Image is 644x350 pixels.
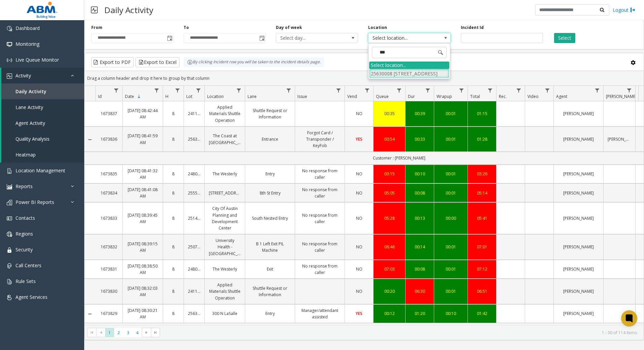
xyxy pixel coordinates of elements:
a: 1673834 [99,190,118,196]
a: Shuttle Request or Information [249,285,291,298]
a: 05:41 [472,215,492,221]
a: City Of Austin Planning and Development Center [209,205,241,231]
a: 01:42 [472,310,492,317]
label: Day of week [276,25,302,31]
a: 8th St Entry [249,190,291,196]
a: YES [349,136,369,142]
a: 01:15 [472,110,492,117]
a: 01:20 [410,310,430,317]
a: Video Filter Menu [543,86,552,95]
span: Dashboard [15,25,40,31]
span: Wrapup [437,94,452,99]
a: Dur Filter Menu [423,86,432,95]
span: Total [470,94,480,99]
a: 07:12 [472,266,492,272]
span: Page 1 [105,328,114,337]
a: Collapse Details [85,311,95,317]
a: 8 [167,244,180,250]
li: 25630008 [STREET_ADDRESS] [369,69,449,78]
a: 1673830 [99,288,118,294]
a: [DATE] 08:39:45 AM [127,212,159,225]
span: [PERSON_NAME] [606,94,637,99]
img: 'icon' [7,263,12,269]
a: 00:20 [378,288,401,294]
div: 00:35 [378,110,401,117]
a: NO [349,215,369,221]
a: Activity [1,68,84,83]
span: YES [356,311,362,316]
a: 00:01 [438,190,463,196]
img: 'icon' [7,232,12,237]
a: Applied Materials Shuttle Operation [209,104,241,124]
a: [PERSON_NAME] [558,215,599,221]
span: Queue [376,94,389,99]
a: Shuttle Request or Information [249,107,291,120]
span: Location [207,94,224,99]
a: Applied Materials Shuttle Operation [209,282,241,301]
a: 00:00 [438,215,463,221]
a: NO [349,266,369,272]
span: Toggle popup [258,33,265,43]
a: Issue Filter Menu [334,86,343,95]
div: 00:10 [438,310,463,317]
span: Page 3 [124,328,133,337]
a: 03:15 [378,171,401,177]
a: No response from caller [299,212,341,225]
a: 01:28 [472,136,492,142]
a: [PERSON_NAME] [558,171,599,177]
a: 03:26 [472,171,492,177]
span: Select location... [368,33,434,43]
a: Location Filter Menu [234,86,244,95]
a: 00:13 [410,215,430,221]
a: Logout [613,6,636,13]
a: Exit [249,266,291,272]
a: Date Filter Menu [152,86,161,95]
div: 07:01 [472,244,492,250]
a: No response from caller [299,186,341,199]
a: [PERSON_NAME] [558,266,599,272]
a: No response from caller [299,263,341,276]
a: [PERSON_NAME] [558,244,599,250]
a: Heatmap [1,147,84,163]
div: 00:01 [438,110,463,117]
a: NO [349,244,369,250]
img: pageIcon [91,2,98,18]
a: 256311 [188,310,200,317]
span: Quality Analysis [15,136,50,142]
a: The Westerly [209,266,241,272]
a: 06:46 [378,244,401,250]
a: 00:01 [438,266,463,272]
span: Page 2 [114,328,123,337]
a: 1673836 [99,136,118,142]
a: [DATE] 08:39:15 AM [127,241,159,253]
span: Vend [347,94,357,99]
span: Issue [297,94,307,99]
div: 06:51 [472,288,492,294]
div: 07:03 [378,266,401,272]
a: Vend Filter Menu [363,86,372,95]
img: logout [630,6,636,13]
a: [PERSON_NAME] [608,136,631,142]
img: 'icon' [7,279,12,284]
span: Rec. [499,94,507,99]
a: 1673835 [99,171,118,177]
a: No response from caller [299,241,341,253]
a: [DATE] 08:41:32 AM [127,168,159,180]
h3: Daily Activity [101,2,157,18]
div: 00:08 [410,190,430,196]
label: Incident Id [461,25,484,31]
span: Heatmap [15,151,36,158]
span: Video [527,94,539,99]
a: 05:05 [378,190,401,196]
a: [DATE] 08:32:03 AM [127,285,159,298]
span: Call Centers [15,262,41,269]
a: [PERSON_NAME] [558,310,599,317]
div: 00:01 [438,136,463,142]
a: [DATE] 08:41:59 AM [127,133,159,145]
div: Drag a column header and drop it here to group by that column [85,72,644,84]
a: NO [349,190,369,196]
span: Page 4 [133,328,142,337]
